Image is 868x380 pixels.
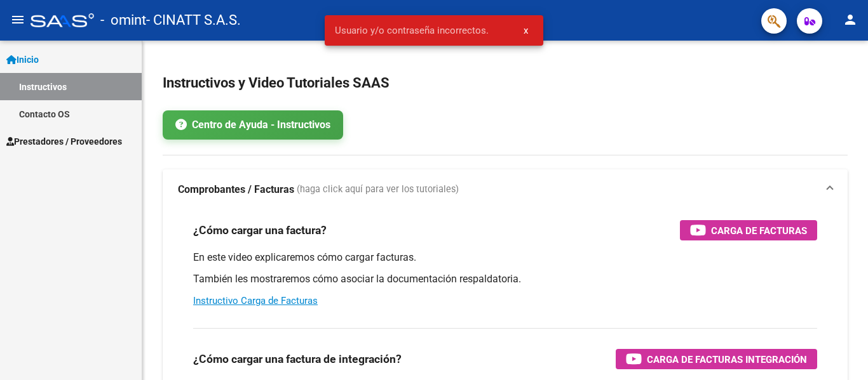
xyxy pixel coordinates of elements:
button: Carga de Facturas Integración [616,349,817,369]
span: - omint [100,6,146,34]
strong: Comprobantes / Facturas [178,183,294,197]
p: También les mostraremos cómo asociar la documentación respaldatoria. [193,272,817,286]
mat-expansion-panel-header: Comprobantes / Facturas (haga click aquí para ver los tutoriales) [163,169,848,210]
span: Carga de Facturas Integración [647,351,807,367]
span: Usuario y/o contraseña incorrectos. [335,24,489,37]
span: Inicio [6,53,39,67]
button: Carga de Facturas [680,220,817,240]
h3: ¿Cómo cargar una factura? [193,221,327,239]
span: (haga click aquí para ver los tutoriales) [297,183,459,197]
mat-icon: person [843,12,858,27]
span: x [524,25,528,36]
a: Centro de Ayuda - Instructivos [163,110,343,140]
iframe: Intercom live chat [825,337,855,367]
p: En este video explicaremos cómo cargar facturas. [193,251,817,265]
span: Carga de Facturas [711,223,807,239]
h3: ¿Cómo cargar una factura de integración? [193,350,402,368]
span: - CINATT S.A.S. [146,6,241,34]
a: Instructivo Carga de Facturas [193,295,318,306]
mat-icon: menu [10,12,25,27]
span: Prestadores / Proveedores [6,134,122,148]
button: x [513,19,538,42]
h2: Instructivos y Video Tutoriales SAAS [163,71,848,95]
